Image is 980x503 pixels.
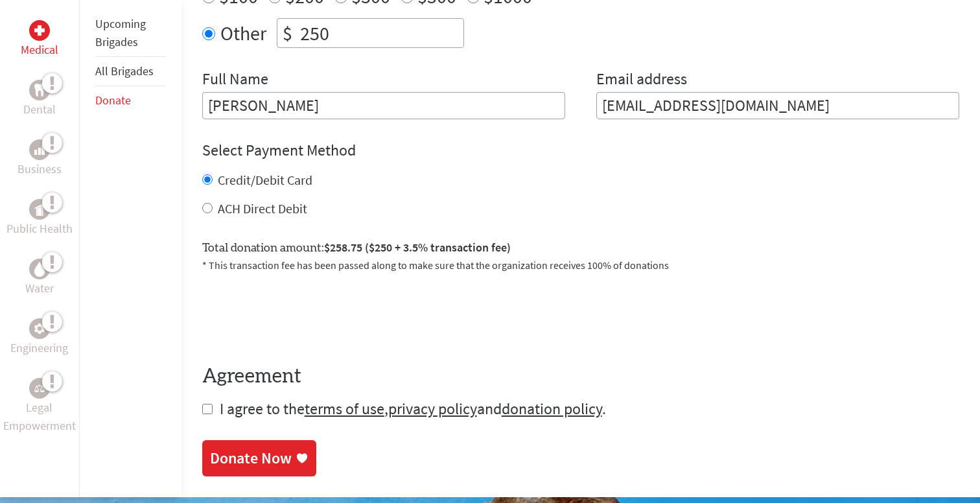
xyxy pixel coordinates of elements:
[95,93,131,108] a: Donate
[95,64,154,78] a: All Brigades
[29,139,50,160] div: Business
[23,80,56,119] a: DentalDental
[25,279,54,298] p: Water
[29,199,50,220] div: Public Health
[23,100,56,119] p: Dental
[95,10,166,57] li: Upcoming Brigades
[596,92,959,119] input: Your Email
[21,41,58,59] p: Medical
[34,84,45,97] img: Dental
[95,16,146,49] a: Upcoming Brigades
[202,239,511,257] label: Total donation amount:
[95,86,166,115] li: Donate
[202,69,268,92] label: Full Name
[10,318,68,357] a: EngineeringEngineering
[277,19,297,47] div: $
[6,220,73,238] p: Public Health
[596,69,687,92] label: Email address
[202,257,959,273] p: * This transaction fee has been passed along to make sure that the organization receives 100% of ...
[220,18,266,48] label: Other
[34,25,45,36] img: Medical
[95,57,166,86] li: All Brigades
[34,262,45,277] img: Water
[210,448,292,469] div: Donate Now
[3,378,76,435] a: Legal EmpowermentLegal Empowerment
[34,203,45,216] img: Public Health
[29,318,50,339] div: Engineering
[29,259,50,279] div: Water
[218,200,307,216] label: ACH Direct Debit
[34,384,45,392] img: Legal Empowerment
[218,172,312,188] label: Credit/Debit Card
[29,378,50,399] div: Legal Empowerment
[29,20,50,41] div: Medical
[297,19,463,47] input: Enter Amount
[305,399,384,419] a: terms of use
[202,440,316,476] a: Donate Now
[29,80,50,100] div: Dental
[202,365,959,388] h4: Agreement
[6,199,73,238] a: Public HealthPublic Health
[34,145,45,155] img: Business
[202,140,959,161] h4: Select Payment Method
[502,399,602,419] a: donation policy
[324,240,511,255] span: $258.75 ($250 + 3.5% transaction fee)
[17,160,62,178] p: Business
[21,20,58,59] a: MedicalMedical
[10,339,68,357] p: Engineering
[34,323,45,334] img: Engineering
[3,399,76,435] p: Legal Empowerment
[17,139,62,178] a: BusinessBusiness
[202,92,565,119] input: Enter Full Name
[388,399,477,419] a: privacy policy
[202,288,399,339] iframe: reCAPTCHA
[220,399,606,419] span: I agree to the , and .
[25,259,54,298] a: WaterWater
